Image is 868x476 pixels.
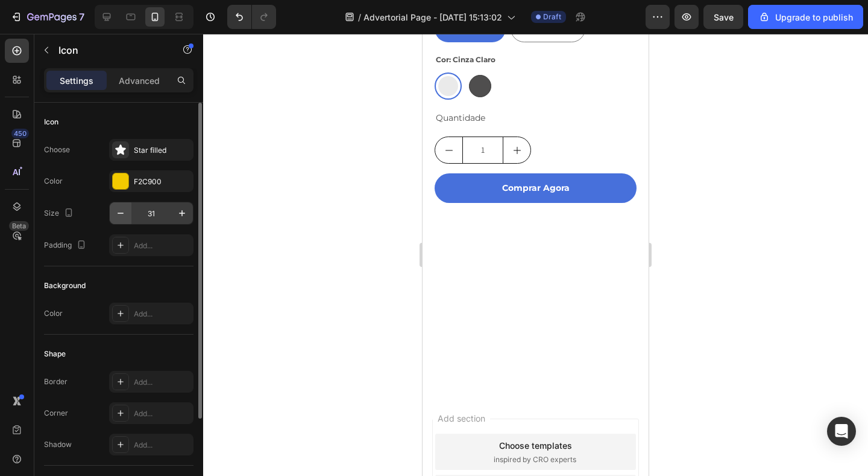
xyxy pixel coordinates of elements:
div: Shadow [44,439,72,450]
div: Open Intercom Messenger [827,417,856,446]
div: Border [44,376,68,387]
span: / [358,11,361,24]
p: Settings [60,74,93,87]
div: Choose [44,144,70,155]
div: Add... [134,440,190,451]
div: 450 [11,129,29,138]
div: Beta [9,221,29,231]
div: Shape [44,349,66,359]
div: Corner [44,408,68,419]
button: Save [703,5,743,29]
button: Upgrade to publish [748,5,863,29]
button: 7 [5,5,90,29]
div: Size [44,205,76,222]
div: Undo/Redo [227,5,276,29]
p: Advanced [119,74,160,87]
div: Add... [134,309,190,320]
div: Padding [44,237,89,254]
span: Save [714,12,734,22]
div: Background [44,280,86,291]
div: Color [44,308,63,319]
p: Icon [58,43,161,57]
span: Draft [543,11,561,22]
iframe: Design area [423,34,649,476]
div: Upgrade to publish [758,11,853,24]
div: Icon [44,117,58,127]
div: Color [44,176,63,187]
div: Star filled [134,145,190,156]
div: F2C900 [134,176,190,187]
div: Add... [134,408,190,419]
p: 7 [79,10,84,24]
span: Advertorial Page - [DATE] 15:13:02 [363,11,502,24]
div: Add... [134,240,190,251]
div: Add... [134,377,190,388]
